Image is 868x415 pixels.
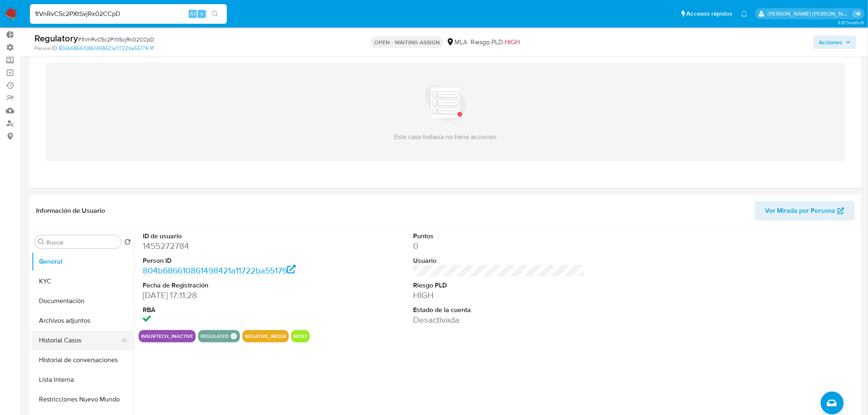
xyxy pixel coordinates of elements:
[755,201,855,221] button: Ver Mirada por Persona
[124,239,131,248] button: Volver al orden por defecto
[32,370,134,390] button: Lista Interna
[143,232,315,241] dt: ID de usuario
[853,9,862,18] a: Salir
[201,335,229,338] button: regulated
[32,331,128,350] button: Historial Casos
[413,281,585,290] dt: Riesgo PLD
[413,256,585,265] dt: Usuario
[143,281,315,290] dt: Fecha de Registración
[38,239,45,245] button: Buscar
[32,350,134,370] button: Historial de conversaciones
[143,256,315,265] dt: Person ID
[471,38,520,47] span: Riesgo PLD:
[413,290,585,301] dd: HIGH
[34,45,57,52] b: Person ID
[294,335,307,338] button: most
[813,36,857,49] button: Acciones
[32,271,134,291] button: KYC
[46,239,118,246] input: Buscar
[32,291,134,311] button: Documentación
[143,306,315,315] dt: RBA
[245,335,286,338] button: negative_media
[819,36,843,49] span: Acciones
[36,207,105,215] h1: Información de Usuario
[505,37,520,47] span: HIGH
[32,390,134,409] button: Restricciones Nuevo Mundo
[78,35,154,43] span: # 1tVnRvC5c2PXtSvjRx02CCpD
[34,32,78,45] b: Regulatory
[143,240,315,252] dd: 1455272784
[413,314,585,326] dd: Desactivada
[32,311,134,331] button: Archivos adjuntos
[765,201,836,221] span: Ver Mirada por Persona
[446,38,467,47] div: MLA
[201,10,203,18] span: s
[413,306,585,315] dt: Estado de la cuenta
[190,10,196,18] span: Alt
[768,10,851,18] p: roberto.munoz@mercadolibre.com
[141,335,193,338] button: insurtech_inactive
[687,9,733,18] span: Accesos rápidos
[143,290,315,301] dd: [DATE] 17:11:28
[425,82,466,123] img: empty_list.svg
[395,132,497,141] p: Este caso todavía no tiene acciones
[838,19,864,26] span: 3.157.1-hotfix-5
[413,240,585,252] dd: 0
[32,252,134,271] button: General
[413,232,585,241] dt: Puntos
[207,8,224,20] button: search-icon
[741,10,748,17] a: Notificaciones
[30,9,227,19] input: Buscar usuario o caso...
[143,265,296,276] a: 804b686610861498421a11722ba55179
[59,45,154,52] a: 804b686610861498421a11722ba55179
[371,36,443,48] p: OPEN - WAITING ASSIGN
